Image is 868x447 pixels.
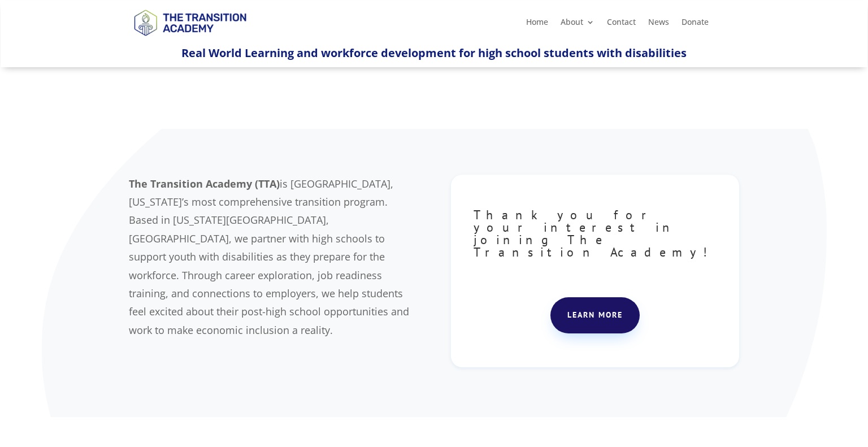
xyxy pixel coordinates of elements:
span: Thank you for your interest in joining The Transition Academy! [474,207,715,260]
span: is [GEOGRAPHIC_DATA], [US_STATE]’s most comprehensive transition program. Based in [US_STATE][GEO... [129,177,409,337]
a: Contact [607,18,636,31]
a: Donate [682,18,709,31]
b: The Transition Academy (TTA) [129,177,280,190]
a: News [648,18,669,31]
img: TTA Brand_TTA Primary Logo_Horizontal_Light BG [129,2,251,42]
a: About [561,18,594,31]
span: Real World Learning and workforce development for high school students with disabilities [181,45,687,60]
a: Home [526,18,548,31]
a: Logo-Noticias [129,34,251,45]
a: Learn more [550,297,640,333]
